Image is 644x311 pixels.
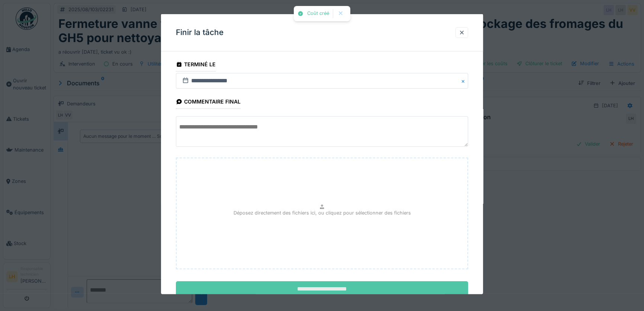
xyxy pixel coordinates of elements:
p: Déposez directement des fichiers ici, ou cliquez pour sélectionner des fichiers [234,209,411,216]
div: Commentaire final [176,96,241,109]
div: Terminé le [176,59,216,72]
div: Coût créé [307,10,329,17]
button: Close [460,73,468,89]
h3: Finir la tâche [176,28,223,37]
